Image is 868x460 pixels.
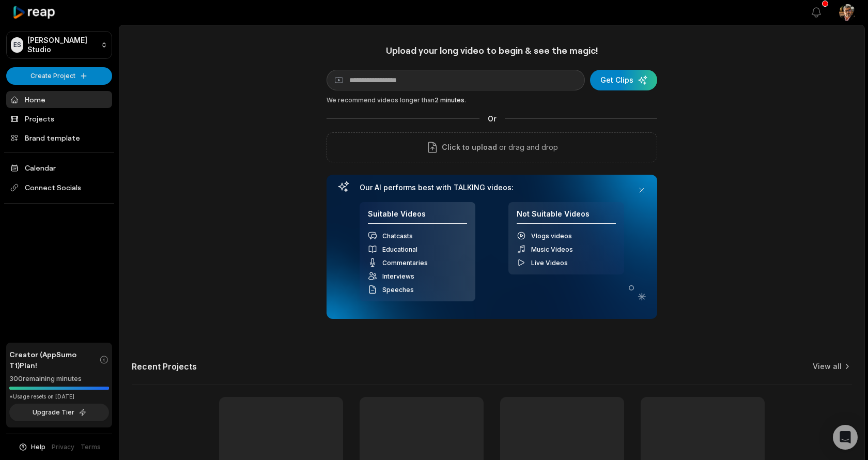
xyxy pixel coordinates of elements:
a: Projects [6,110,112,127]
p: [PERSON_NAME] Studio [27,36,97,54]
button: Get Clips [590,70,657,90]
span: Speeches [382,286,414,294]
div: Open Intercom Messenger [833,425,858,450]
a: View all [813,361,842,372]
span: Click to upload [442,141,497,154]
span: Help [31,442,45,452]
p: or drag and drop [497,141,558,154]
div: We recommend videos longer than . [327,96,657,105]
a: Privacy [52,442,74,452]
span: Interviews [382,272,414,280]
a: Calendar [6,159,112,176]
button: Help [18,442,45,452]
span: Live Videos [531,259,568,267]
div: ES [11,37,23,53]
a: Brand template [6,129,112,146]
h3: Our AI performs best with TALKING videos: [360,183,624,192]
a: Home [6,91,112,108]
span: Or [479,113,505,124]
span: Music Videos [531,246,573,253]
h2: Recent Projects [132,361,197,372]
span: Chatcasts [382,232,413,240]
button: Upgrade Tier [9,404,109,421]
div: 300 remaining minutes [9,374,109,384]
span: Commentaries [382,259,428,267]
span: 2 minutes [435,96,464,104]
h4: Suitable Videos [368,209,467,224]
h4: Not Suitable Videos [517,209,616,224]
span: Connect Socials [6,178,112,197]
span: Creator (AppSumo T1) Plan! [9,349,99,371]
span: Vlogs videos [531,232,572,240]
h1: Upload your long video to begin & see the magic! [327,44,657,56]
div: *Usage resets on [DATE] [9,393,109,401]
a: Terms [81,442,101,452]
span: Educational [382,246,417,253]
button: Create Project [6,67,112,85]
